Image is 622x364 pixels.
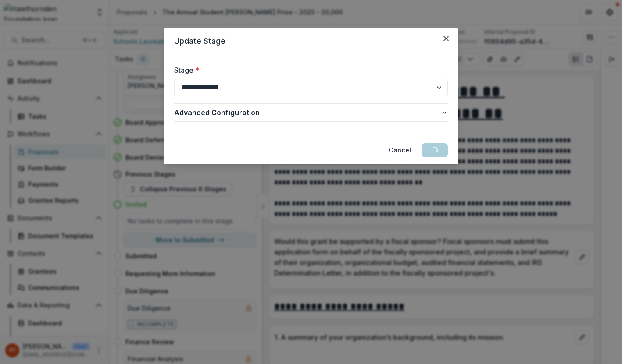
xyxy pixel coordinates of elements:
[383,143,416,157] button: Cancel
[174,65,443,75] label: Stage
[439,32,453,46] button: Close
[164,28,458,54] header: Update Stage
[174,104,448,121] button: Advanced Configuration
[174,107,441,118] span: Advanced Configuration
